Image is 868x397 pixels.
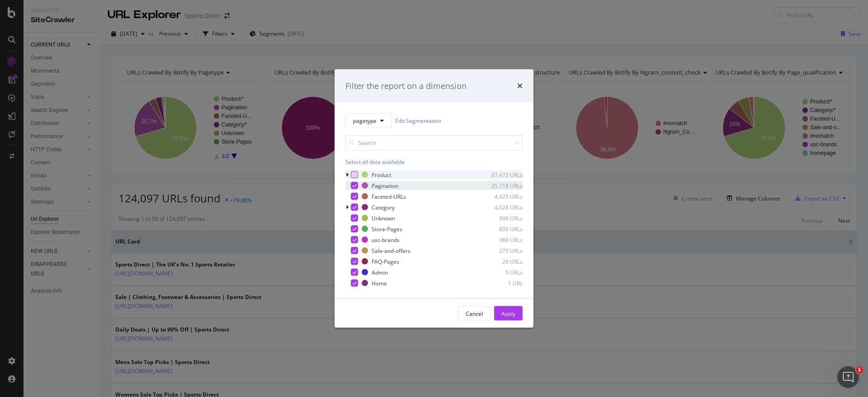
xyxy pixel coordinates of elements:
div: Sale-and-offers [372,247,410,254]
div: FAQ-Pages [372,257,399,265]
div: Faceted-URLs [372,192,406,200]
input: Search [345,135,523,151]
div: Unknown [372,214,395,222]
div: Category [372,203,395,211]
div: 4,028 URLs [478,203,523,211]
div: Home [372,279,387,287]
button: pagetype [345,113,392,128]
div: usc-brands [372,236,400,243]
button: Apply [494,306,523,321]
div: Select all data available [345,158,523,166]
div: Pagination [372,182,398,189]
div: Product [372,171,391,178]
a: Edit Segmentation [395,116,441,125]
span: 1 [856,366,863,374]
div: Apply [501,309,515,317]
div: 29 URLs [478,257,523,265]
div: 275 URLs [478,247,523,254]
div: times [517,80,523,92]
div: Filter the report on a dimension [345,80,467,92]
span: pagetype [353,117,377,124]
div: 5 URLs [478,268,523,276]
div: Cancel [466,309,483,317]
div: 87,473 URLs [478,171,523,178]
div: 996 URLs [478,214,523,222]
div: 25,718 URLs [478,182,523,189]
iframe: Intercom live chat [837,366,859,388]
div: 1 URL [478,279,523,287]
div: Admin [372,268,388,276]
div: Store-Pages [372,225,402,233]
div: 805 URLs [478,225,523,233]
div: 4,425 URLs [478,192,523,200]
button: Cancel [458,306,491,321]
div: 386 URLs [478,236,523,243]
div: modal [335,69,533,328]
